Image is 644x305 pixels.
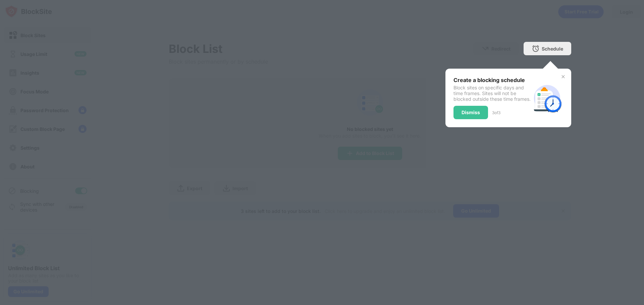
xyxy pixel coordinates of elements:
div: Schedule [542,46,563,52]
div: Dismiss [462,110,480,115]
img: x-button.svg [560,74,566,79]
div: Create a blocking schedule [453,77,531,83]
div: Block sites on specific days and time frames. Sites will not be blocked outside these time frames. [453,85,531,102]
div: 3 of 3 [492,110,500,115]
img: schedule.svg [531,82,563,114]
